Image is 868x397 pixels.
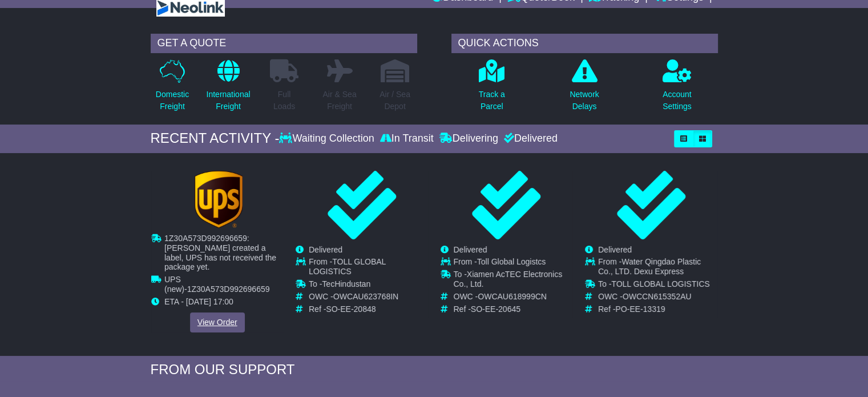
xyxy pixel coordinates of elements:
img: GetCarrierServiceLogo [194,171,242,228]
td: To - [309,279,428,292]
div: In Transit [377,133,437,145]
a: Track aParcel [478,59,506,119]
span: SO-EE-20848 [326,304,376,314]
td: OWC - [309,292,428,304]
a: InternationalFreight [205,59,251,119]
td: OWC - [598,292,717,304]
span: Toll Global Logistcs [477,257,546,266]
p: Account Settings [663,89,692,113]
td: OWC - [454,292,573,304]
span: OWCCN615352AU [623,292,692,301]
span: OWCAU618999CN [478,292,547,301]
div: FROM OUR SUPPORT [151,362,718,378]
td: Ref - [454,304,573,314]
span: TOLL GLOBAL LOGISTICS [309,257,386,276]
td: To - [598,279,717,292]
p: International Freight [206,89,250,113]
td: - [164,275,284,297]
p: Track a Parcel [479,89,505,113]
span: 1Z30A573D992696659: [PERSON_NAME] created a label, UPS has not received the package yet. [164,234,276,271]
div: Waiting Collection [279,133,377,145]
td: Ref - [309,304,428,314]
p: Network Delays [570,89,599,113]
td: From - [309,257,428,279]
div: Delivered [501,133,558,145]
a: DomesticFreight [155,59,189,119]
td: From - [598,257,717,279]
div: RECENT ACTIVITY - [151,130,280,147]
span: SO-EE-20645 [471,304,520,314]
td: Ref - [598,304,717,314]
span: UPS (new) [164,275,184,294]
span: Delivered [454,245,487,254]
a: AccountSettings [662,59,692,119]
span: TecHindustan [322,279,370,288]
span: Xiamen AcTEC Electronics Co., Ltd. [454,270,563,288]
p: Full Loads [270,89,298,113]
span: ETA - [DATE] 17:00 [164,296,233,306]
a: NetworkDelays [569,59,599,119]
span: 1Z30A573D992696659 [187,284,269,294]
p: Air / Sea Depot [380,89,410,113]
p: Air & Sea Freight [322,89,356,113]
p: Domestic Freight [156,89,189,113]
td: To - [454,270,573,292]
span: Delivered [309,245,342,254]
div: Delivering [437,133,501,145]
td: From - [454,257,573,270]
span: TOLL GLOBAL LOGISTICS [611,279,709,288]
span: PO-EE-13319 [615,304,665,314]
div: GET A QUOTE [151,34,417,53]
a: View Order [189,312,244,332]
span: Delivered [598,245,632,254]
div: QUICK ACTIONS [451,34,718,53]
span: OWCAU623768IN [333,292,398,301]
span: Water Qingdao Plastic Co., LTD. Dexu Express [598,257,701,276]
